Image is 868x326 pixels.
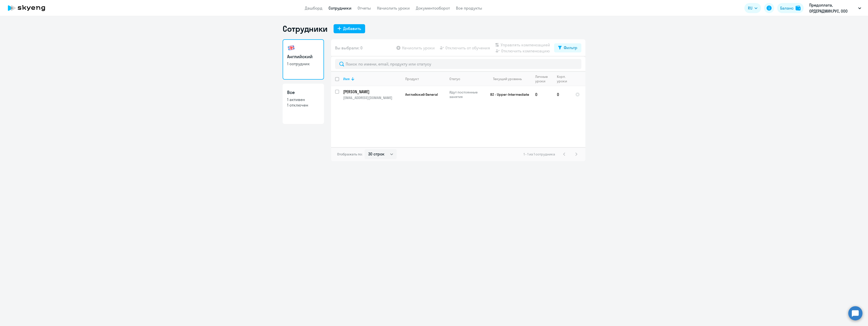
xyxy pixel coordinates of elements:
[535,74,549,83] div: Личные уроки
[377,6,410,11] a: Начислить уроки
[493,77,522,81] div: Текущий уровень
[449,90,484,99] p: Идут постоянные занятия
[777,3,804,13] button: Балансbalance
[337,152,363,156] span: Отображать по:
[416,6,450,11] a: Документооборот
[405,77,445,81] div: Продукт
[807,2,864,14] button: Предоплата, ОРДЕРАДМИН.РУС, ООО
[329,6,351,11] a: Сотрудники
[488,77,531,81] div: Текущий уровень
[780,5,794,11] div: Баланс
[287,102,319,108] p: 1 отключен
[343,77,401,81] div: Имя
[335,59,581,69] input: Поиск по имени, email, продукту или статусу
[405,77,419,81] div: Продукт
[535,74,553,83] div: Личные уроки
[334,24,365,33] button: Добавить
[343,89,400,94] p: [PERSON_NAME]
[287,53,319,60] h3: Английский
[287,97,319,102] p: 1 активен
[456,6,482,11] a: Все продукты
[524,152,555,156] span: 1 - 1 из 1 сотрудника
[283,24,328,34] h1: Сотрудники
[287,61,319,67] p: 1 сотрудник
[554,43,581,52] button: Фильтр
[748,5,752,11] span: RU
[343,77,350,81] div: Имя
[809,2,856,14] p: Предоплата, ОРДЕРАДМИН.РУС, ООО
[343,25,361,31] div: Добавить
[564,45,577,51] div: Фильтр
[287,44,295,52] img: english
[449,77,484,81] div: Статус
[449,77,460,81] div: Статус
[557,74,568,83] div: Корп. уроки
[343,95,401,100] p: [EMAIL_ADDRESS][DOMAIN_NAME]
[405,92,438,97] span: Английский General
[553,86,571,103] td: 0
[557,74,571,83] div: Корп. уроки
[796,6,801,11] img: balance
[531,86,553,103] td: 0
[744,3,761,13] button: RU
[358,6,371,11] a: Отчеты
[287,89,319,96] h3: Все
[283,84,324,124] a: Все1 активен1 отключен
[484,86,531,103] td: B2 - Upper-Intermediate
[305,6,322,11] a: Дашборд
[335,45,363,51] span: Вы выбрали: 0
[343,89,401,94] a: [PERSON_NAME]
[283,39,324,80] a: Английский1 сотрудник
